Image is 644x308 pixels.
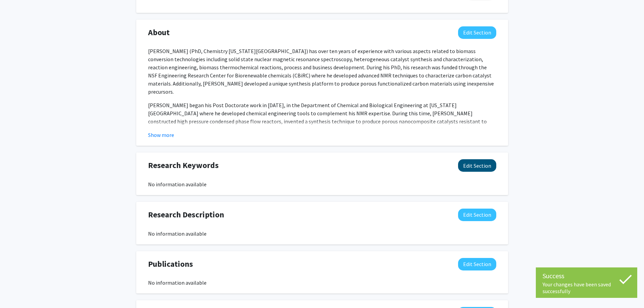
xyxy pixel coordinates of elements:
button: Edit About [458,26,496,39]
button: Edit Research Keywords [458,159,496,172]
span: About [148,26,170,39]
div: No information available [148,279,496,287]
div: No information available [148,180,496,188]
span: Research Description [148,209,224,221]
div: Your changes have been saved successfully [543,281,630,294]
iframe: Chat [5,278,29,303]
button: Edit Research Description [458,209,496,221]
button: Show more [148,131,174,139]
p: [PERSON_NAME] (PhD, Chemistry [US_STATE][GEOGRAPHIC_DATA]) has over ten years of experience with ... [148,47,496,96]
div: Success [543,271,630,281]
button: Edit Publications [458,258,496,270]
p: [PERSON_NAME] began his Post Doctorate work in [DATE], in the Department of Chemical and Biologic... [148,101,496,150]
span: Publications [148,258,193,270]
span: Research Keywords [148,159,219,171]
div: No information available [148,230,496,238]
